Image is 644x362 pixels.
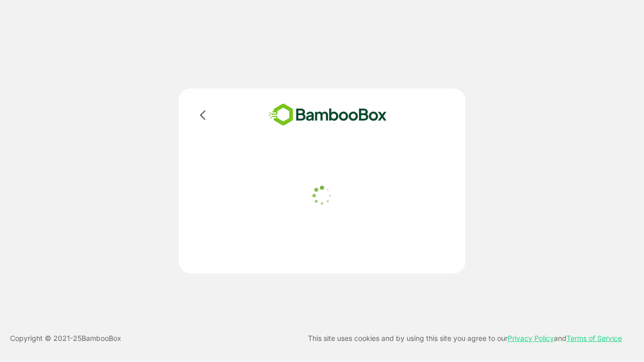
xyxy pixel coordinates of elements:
img: bamboobox [254,101,401,129]
a: Terms of Service [567,334,622,342]
p: Copyright © 2021- 25 BambooBox [10,332,121,344]
img: loader [309,183,335,208]
a: Privacy Policy [508,334,554,342]
p: This site uses cookies and by using this site you agree to our and [308,332,622,344]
